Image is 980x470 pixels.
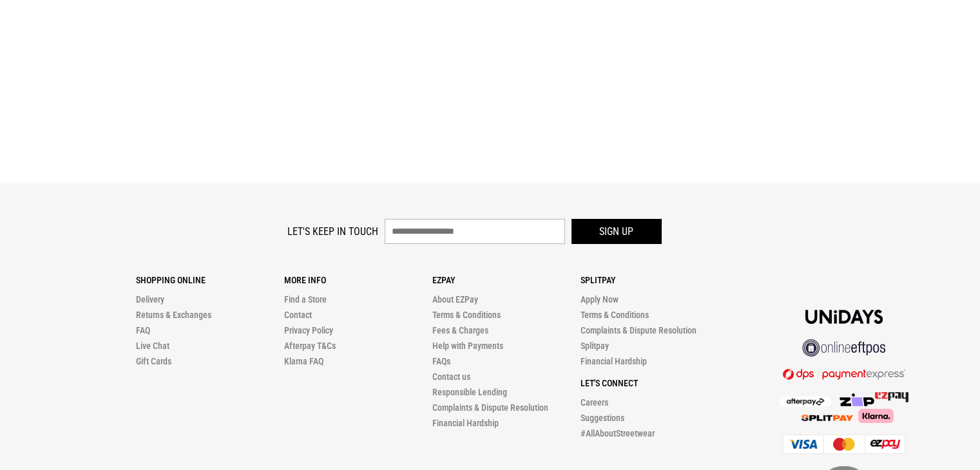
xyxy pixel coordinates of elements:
[432,325,488,335] a: Fees & Charges
[432,275,581,285] p: Ezpay
[581,325,697,335] a: Complaints & Dispute Resolution
[136,275,284,285] p: Shopping Online
[581,378,729,388] p: Let's Connect
[432,402,548,413] a: Complaints & Dispute Resolution
[432,356,450,366] a: FAQs
[581,356,647,366] a: Financial Hardship
[783,368,905,380] img: DPS
[432,418,499,428] a: Financial Hardship
[780,397,831,407] img: Afterpay
[136,310,211,320] a: Returns & Exchanges
[581,413,624,423] a: Suggestions
[287,225,378,238] label: Let's keep in touch
[581,341,609,351] a: Splitpay
[432,371,470,382] a: Contact us
[284,356,323,366] a: Klarna FAQ
[284,341,336,351] a: Afterpay T&Cs
[284,275,432,285] p: More Info
[802,339,886,357] img: online eftpos
[581,310,649,320] a: Terms & Conditions
[875,392,908,402] img: Splitpay
[783,435,905,454] img: Cards
[432,341,503,351] a: Help with Payments
[432,387,507,397] a: Responsible Lending
[136,341,169,351] a: Live Chat
[802,415,853,421] img: Splitpay
[805,310,883,324] img: Unidays
[284,325,333,335] a: Privacy Policy
[572,219,662,244] button: Sign up
[284,310,312,320] a: Contact
[581,294,619,305] a: Apply Now
[284,294,327,305] a: Find a Store
[136,356,171,366] a: Gift Cards
[136,325,150,335] a: FAQ
[581,428,655,438] a: #AllAboutStreetwear
[853,409,894,423] img: Klarna
[432,310,501,320] a: Terms & Conditions
[432,294,478,305] a: About EZPay
[136,294,164,305] a: Delivery
[839,393,875,406] img: Zip
[581,397,608,408] a: Careers
[581,275,729,285] p: Splitpay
